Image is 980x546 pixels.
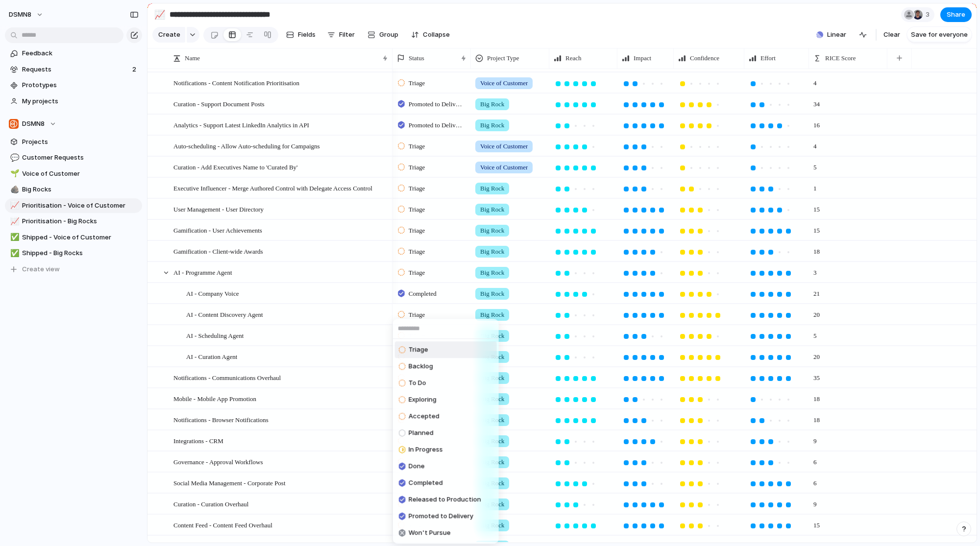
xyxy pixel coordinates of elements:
span: Accepted [409,411,440,421]
span: Exploring [409,395,437,404]
span: In Progress [409,445,443,454]
span: Backlog [409,361,433,371]
span: Won't Pursue [409,528,451,538]
span: Released to Production [409,495,481,504]
span: Completed [409,478,443,488]
span: Done [409,461,425,471]
span: To Do [409,378,426,388]
span: Triage [409,345,428,355]
span: Promoted to Delivery [409,511,473,521]
span: Planned [409,428,434,438]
